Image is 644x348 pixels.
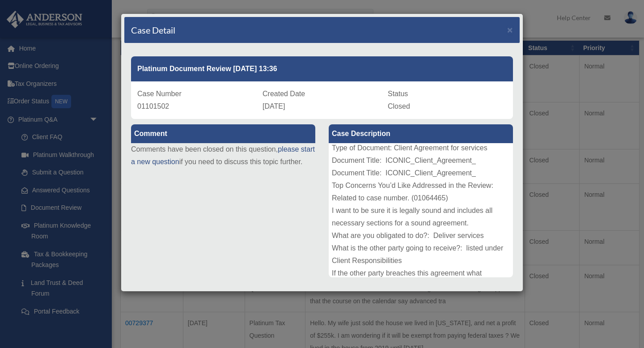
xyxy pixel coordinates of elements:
span: Closed [388,102,410,110]
div: Platinum Document Review [DATE] 13:36 [131,56,513,81]
a: please start a new question [131,145,315,166]
span: Created Date [263,90,305,98]
span: Status [388,90,408,98]
div: Type of Document: Client Agreement for services Document Title: ICONIC_Client_Agreement_ Document... [329,143,513,277]
p: Comments have been closed on this question, if you need to discuss this topic further. [131,143,315,168]
label: Comment [131,124,315,143]
label: Case Description [329,124,513,143]
span: 01101502 [137,102,169,110]
h4: Case Detail [131,24,175,36]
button: Close [507,25,513,34]
span: Case Number [137,90,182,98]
span: [DATE] [263,102,285,110]
span: × [507,25,513,35]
